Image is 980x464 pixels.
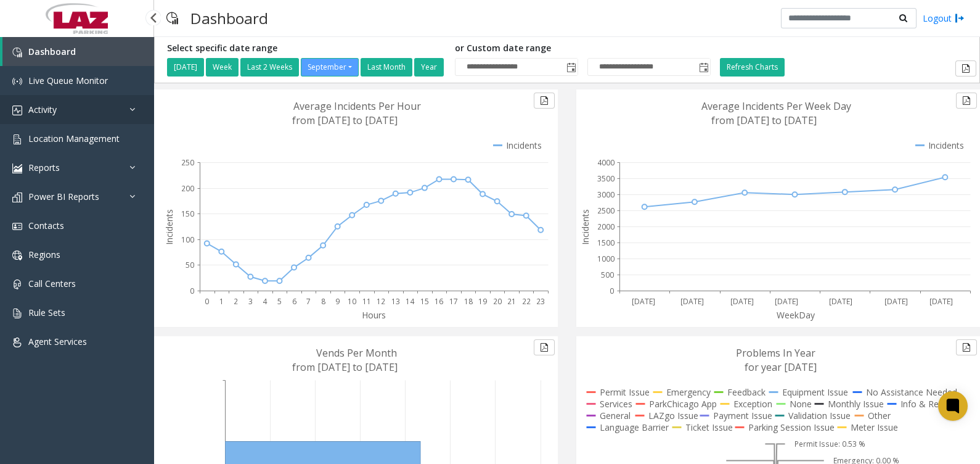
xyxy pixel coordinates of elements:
text: 19 [478,296,487,307]
text: 6 [292,296,296,307]
text: 9 [335,296,340,307]
span: Dashboard [28,46,76,57]
span: Power BI Reports [28,191,99,202]
text: Average Incidents Per Week Day [701,99,851,113]
text: 12 [377,296,385,307]
text: 0 [610,286,614,296]
text: [DATE] [829,296,852,307]
button: Export to pdf [534,339,555,355]
text: 23 [536,296,545,307]
button: Year [414,58,444,77]
text: 1 [219,296,224,307]
text: Incidents [163,209,175,245]
img: 'icon' [12,48,22,57]
text: Problems In Year [736,346,815,360]
text: 1000 [597,254,615,264]
text: Incidents [579,209,591,245]
span: Call Centers [28,278,76,289]
button: [DATE] [167,58,204,77]
span: Agent Services [28,336,87,347]
text: 10 [348,296,356,307]
text: 200 [181,183,194,194]
text: 18 [464,296,473,307]
button: September [301,58,359,77]
text: for year [DATE] [745,360,817,374]
text: [DATE] [884,296,908,307]
text: 4000 [597,157,615,168]
span: Activity [28,104,57,115]
img: 'icon' [12,193,22,202]
text: Permit Issue: 0.53 % [794,439,865,449]
text: 15 [420,296,429,307]
span: Location Management [28,133,120,144]
img: 'icon' [12,135,22,144]
img: pageIcon [166,3,178,33]
text: 5 [277,296,282,307]
text: [DATE] [929,296,953,307]
span: Reports [28,162,60,173]
text: Hours [362,309,386,321]
h3: Dashboard [184,3,274,33]
text: 14 [406,296,415,307]
text: 2 [234,296,238,307]
button: Last 2 Weeks [240,58,299,77]
span: Toggle popup [564,59,578,76]
text: 22 [522,296,531,307]
text: [DATE] [775,296,798,307]
text: [DATE] [632,296,655,307]
text: 3000 [597,189,615,200]
text: 50 [186,260,194,270]
span: Contacts [28,220,64,231]
text: Vends Per Month [316,346,397,360]
span: Live Queue Monitor [28,75,108,86]
text: 100 [181,234,194,245]
text: 4 [263,296,267,307]
text: 7 [306,296,311,307]
text: from [DATE] to [DATE] [711,114,817,127]
img: 'icon' [12,280,22,289]
span: Toggle popup [696,59,710,76]
span: Rule Sets [28,307,65,318]
text: 3 [248,296,253,307]
text: 20 [493,296,502,307]
img: 'icon' [12,106,22,115]
text: 250 [181,157,194,168]
img: 'icon' [12,77,22,86]
text: 8 [321,296,325,307]
a: Dashboard [2,37,154,66]
text: 0 [190,286,194,296]
text: 2000 [597,222,615,232]
text: 21 [507,296,516,307]
span: Regions [28,249,60,260]
text: WeekDay [777,309,815,321]
text: [DATE] [680,296,704,307]
text: from [DATE] to [DATE] [292,114,398,127]
img: logout [955,12,965,25]
img: 'icon' [12,309,22,318]
button: Refresh Charts [720,58,785,77]
h5: or Custom date range [455,43,711,54]
text: Average Incidents Per Hour [293,99,421,113]
text: from [DATE] to [DATE] [292,360,398,374]
button: Export to pdf [956,93,977,109]
img: 'icon' [12,251,22,260]
text: [DATE] [730,296,754,307]
button: Export to pdf [955,60,976,77]
button: Week [206,58,239,77]
img: 'icon' [12,164,22,173]
text: 13 [391,296,400,307]
text: 11 [362,296,371,307]
text: 500 [601,270,614,280]
button: Export to pdf [534,93,555,109]
text: 16 [435,296,443,307]
img: 'icon' [12,338,22,347]
a: Logout [923,12,965,25]
text: 17 [449,296,458,307]
button: Export to pdf [956,339,977,355]
button: Last Month [361,58,412,77]
text: 150 [181,209,194,219]
h5: Select specific date range [167,43,446,54]
text: 2500 [597,205,615,216]
img: 'icon' [12,222,22,231]
text: 3500 [597,173,615,184]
